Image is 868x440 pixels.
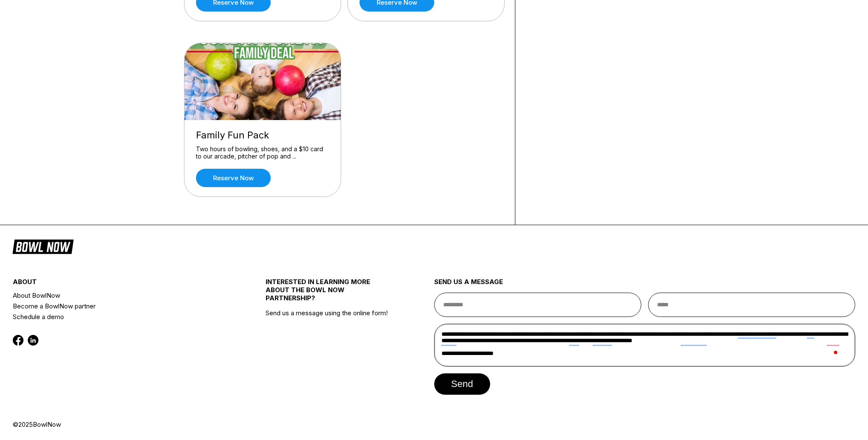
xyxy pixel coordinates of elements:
[13,420,855,428] div: © 2025 BowlNow
[196,145,329,160] div: Two hours of bowling, shoes, and a $10 card to our arcade, pitcher of pop and ...
[434,324,856,367] textarea: To enrich screen reader interactions, please activate Accessibility in Grammarly extension settings
[266,278,392,309] div: INTERESTED IN LEARNING MORE ABOUT THE BOWL NOW PARTNERSHIP?
[434,373,490,395] button: send
[196,129,329,141] div: Family Fun Pack
[196,169,271,187] a: Reserve now
[184,43,342,120] img: Family Fun Pack
[266,259,392,420] div: Send us a message using the online form!
[13,278,223,290] div: about
[13,311,223,322] a: Schedule a demo
[13,290,223,301] a: About BowlNow
[434,278,856,293] div: send us a message
[13,301,223,311] a: Become a BowlNow partner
